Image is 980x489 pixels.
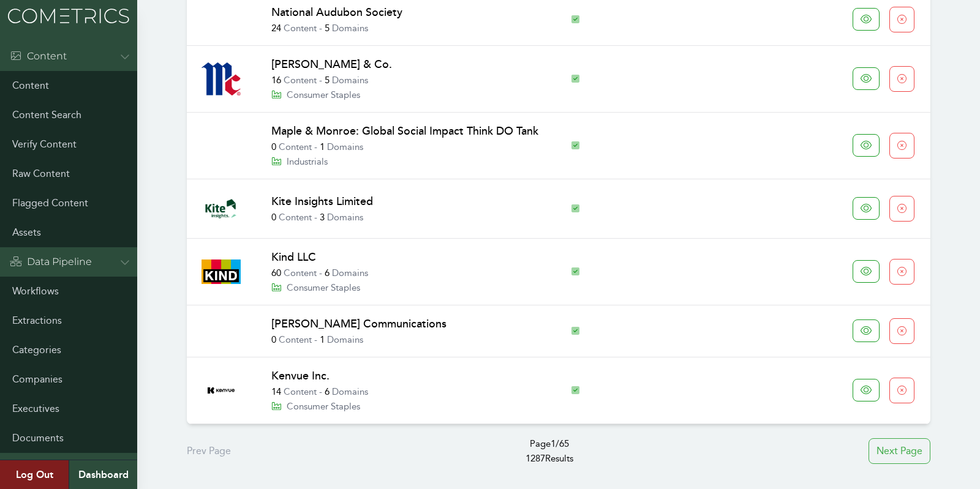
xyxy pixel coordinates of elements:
[271,89,360,100] a: Consumer Staples
[271,369,330,383] a: Kenvue Inc.
[271,332,542,347] p: Content Domains
[271,21,542,35] p: Content Domains
[325,386,330,397] span: 6
[271,250,316,264] a: Kind LLC
[202,381,241,400] img: Company Logo
[187,444,231,458] div: Prev Page
[271,334,276,345] span: 0
[271,75,281,86] span: 16
[271,58,392,71] a: [PERSON_NAME] & Co.
[271,140,542,154] p: Content Domains
[314,141,317,152] span: -
[319,23,322,34] span: -
[271,141,276,152] span: 0
[202,189,241,228] img: Company Logo
[271,73,542,88] p: Content Domains
[320,141,325,152] span: 1
[319,386,322,397] span: -
[271,401,360,412] a: Consumer Staples
[319,75,322,86] span: -
[325,23,330,34] span: 5
[271,317,447,330] a: [PERSON_NAME] Communications
[325,267,330,278] span: 6
[271,210,542,225] p: Content Domains
[869,438,930,464] div: Next Page
[271,195,373,208] a: Kite Insights Limited
[271,384,542,399] p: Content Domains
[271,267,281,278] span: 60
[320,212,325,223] span: 3
[526,436,573,466] p: 1287 Results
[271,124,538,138] a: Maple & Monroe: Global Social Impact Think DO Tank
[69,460,137,489] a: Dashboard
[271,156,328,167] a: Industrials
[314,334,317,345] span: -
[319,267,322,278] span: -
[271,6,402,19] a: National Audubon Society
[202,126,241,165] img: Company Logo
[202,62,241,96] img: Company Logo
[10,49,67,64] div: Content
[325,75,330,86] span: 5
[314,212,317,223] span: -
[271,282,360,293] a: Consumer Staples
[271,23,281,34] span: 24
[526,436,573,451] span: Page 1 / 65
[271,386,281,397] span: 14
[320,334,325,345] span: 1
[10,255,92,269] div: Data Pipeline
[271,266,542,280] p: Content Domains
[202,259,241,285] img: Company Logo
[271,212,276,223] span: 0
